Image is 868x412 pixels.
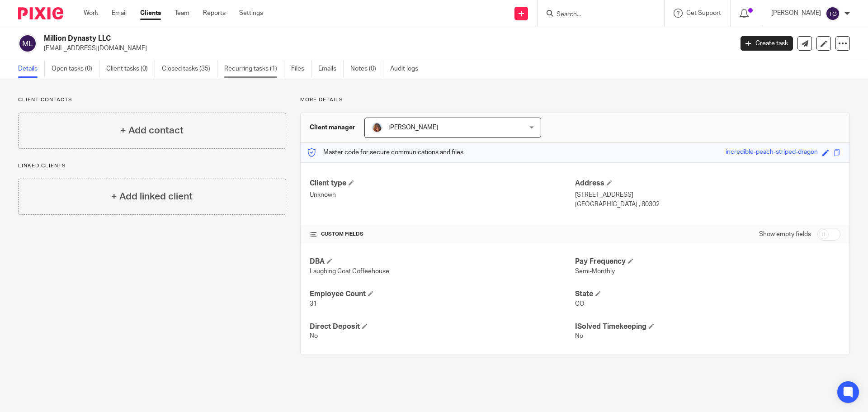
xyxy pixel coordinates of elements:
[741,36,793,51] a: Create task
[291,60,311,78] a: Files
[44,44,727,53] p: [EMAIL_ADDRESS][DOMAIN_NAME]
[106,60,155,78] a: Client tasks (0)
[310,179,575,188] h4: Client type
[310,289,575,299] h4: Employee Count
[575,179,840,188] h4: Address
[759,230,811,239] label: Show empty fields
[239,9,263,18] a: Settings
[84,9,98,18] a: Work
[18,34,37,53] img: svg%3E
[350,60,383,78] a: Notes (0)
[310,257,575,266] h4: DBA
[140,9,161,18] a: Clients
[575,200,840,209] p: [GEOGRAPHIC_DATA] , 80302
[310,190,575,199] p: Unknown
[120,123,184,137] h4: + Add contact
[310,123,355,132] h3: Client manager
[310,231,575,238] h4: CUSTOM FIELDS
[162,60,217,78] a: Closed tasks (35)
[575,301,585,307] span: CO
[18,60,45,78] a: Details
[18,96,286,104] p: Client contacts
[556,11,637,19] input: Search
[203,9,226,18] a: Reports
[224,60,284,78] a: Recurring tasks (1)
[175,9,189,18] a: Team
[575,322,840,331] h4: ISolved Timekeeping
[826,6,840,21] img: svg%3E
[52,60,99,78] a: Open tasks (0)
[310,301,317,307] span: 31
[307,148,463,157] p: Master code for secure communications and files
[575,333,583,339] span: No
[575,289,840,299] h4: State
[112,9,127,18] a: Email
[771,9,821,18] p: [PERSON_NAME]
[575,268,615,275] span: Semi-Monthly
[310,333,318,339] span: No
[726,147,818,158] div: incredible-peach-striped-dragon
[18,162,286,170] p: Linked clients
[310,268,389,275] span: Laughing Goat Coffeehouse
[388,124,438,131] span: [PERSON_NAME]
[686,10,721,16] span: Get Support
[111,189,193,204] h4: + Add linked client
[372,122,382,133] img: Pam%20Photo.jpg
[44,34,590,43] h2: Million Dynasty LLC
[575,190,840,199] p: [STREET_ADDRESS]
[575,257,840,266] h4: Pay Frequency
[18,7,63,19] img: Pixie
[318,60,344,78] a: Emails
[300,96,850,104] p: More details
[390,60,425,78] a: Audit logs
[310,322,575,331] h4: Direct Deposit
